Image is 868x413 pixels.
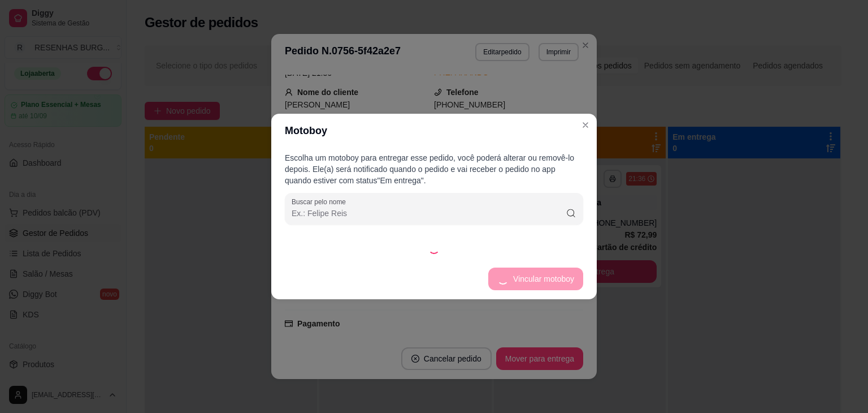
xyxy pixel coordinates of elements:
label: Buscar pelo nome [292,197,350,206]
header: Motoboy [271,114,597,148]
button: Close [576,116,594,134]
div: Loading [428,243,440,254]
p: Escolha um motoboy para entregar esse pedido, você poderá alterar ou removê-lo depois. Ele(a) ser... [285,152,583,186]
input: Buscar pelo nome [292,208,566,219]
